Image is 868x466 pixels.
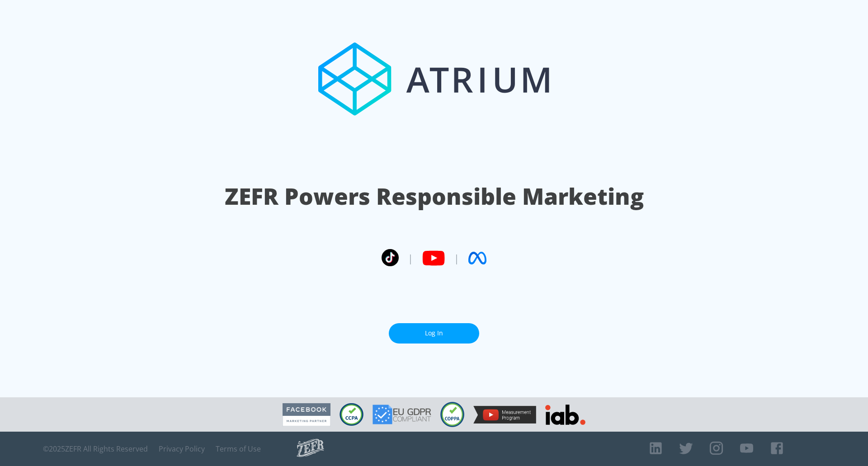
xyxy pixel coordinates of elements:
span: | [454,251,459,265]
a: Terms of Use [216,444,261,453]
a: Log In [389,323,479,344]
img: IAB [545,405,585,425]
span: | [408,251,413,265]
h1: ZEFR Powers Responsible Marketing [225,181,644,212]
a: Privacy Policy [159,444,205,453]
img: COPPA Compliant [440,402,464,427]
img: CCPA Compliant [340,403,363,426]
img: YouTube Measurement Program [473,406,536,424]
img: GDPR Compliant [373,405,431,424]
span: © 2025 ZEFR All Rights Reserved [43,444,148,453]
img: Facebook Marketing Partner [283,403,330,426]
